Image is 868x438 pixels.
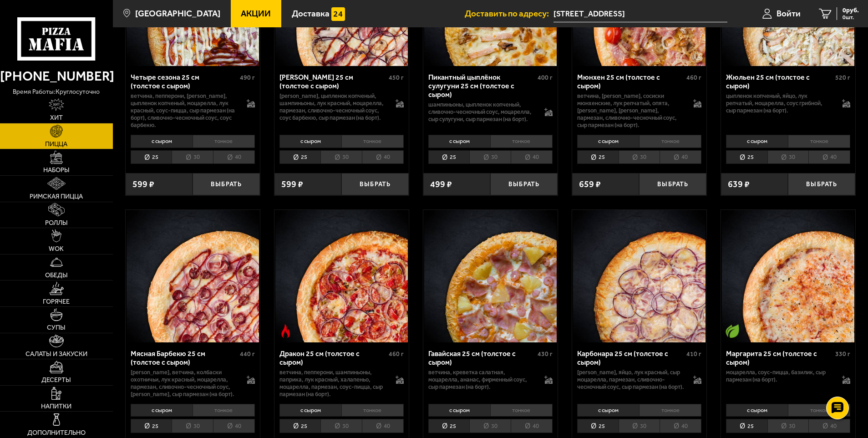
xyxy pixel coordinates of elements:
[573,210,706,342] img: Карбонара 25 см (толстое с сыром)
[428,101,536,123] p: шампиньоны, цыпленок копченый, сливочно-чесночный соус, моцарелла, сыр сулугуни, сыр пармезан (на...
[726,404,788,417] li: с сыром
[389,74,404,81] span: 450 г
[45,141,67,148] span: Пицца
[279,404,341,417] li: с сыром
[131,419,172,433] li: 25
[320,419,362,433] li: 30
[193,173,260,195] button: Выбрать
[808,150,850,164] li: 40
[279,419,321,433] li: 25
[808,419,850,433] li: 40
[726,73,833,90] div: Жюльен 25 см (толстое с сыром)
[131,150,172,164] li: 25
[619,150,660,164] li: 30
[428,150,470,164] li: 25
[428,419,470,433] li: 25
[49,246,64,252] span: WOK
[577,404,639,417] li: с сыром
[135,9,220,18] span: [GEOGRAPHIC_DATA]
[43,167,70,173] span: Наборы
[726,324,739,338] img: Вегетарианское блюдо
[577,92,685,128] p: ветчина, [PERSON_NAME], сосиски мюнхенские, лук репчатый, опята, [PERSON_NAME], [PERSON_NAME], па...
[341,173,409,195] button: Выбрать
[279,135,341,148] li: с сыром
[279,369,387,398] p: ветчина, пепперони, шампиньоны, паприка, лук красный, халапеньо, моцарелла, пармезан, соус-пицца,...
[428,404,490,417] li: с сыром
[389,350,404,358] span: 460 г
[579,180,601,189] span: 659 ₽
[27,430,86,436] span: Дополнительно
[490,135,553,148] li: тонкое
[47,325,66,331] span: Супы
[131,92,238,128] p: ветчина, пепперони, [PERSON_NAME], цыпленок копченый, моцарелла, лук красный, соус-пицца, сыр пар...
[362,150,404,164] li: 40
[131,369,238,398] p: [PERSON_NAME], ветчина, колбаски охотничьи, лук красный, моцарелла, пармезан, сливочно-чесночный ...
[721,210,855,342] a: Вегетарианское блюдоМаргарита 25 см (толстое с сыром)
[423,210,558,342] a: Гавайская 25 см (толстое с сыром)
[538,74,553,81] span: 400 г
[131,349,238,367] div: Мясная Барбекю 25 см (толстое с сыром)
[430,180,452,189] span: 499 ₽
[686,350,701,358] span: 410 г
[726,150,767,164] li: 25
[726,92,833,114] p: цыпленок копченый, яйцо, лук репчатый, моцарелла, соус грибной, сыр пармезан (на борт).
[538,350,553,358] span: 430 г
[577,135,639,148] li: с сыром
[843,15,859,20] span: 0 шт.
[843,7,859,14] span: 0 руб.
[572,210,706,342] a: Карбонара 25 см (толстое с сыром)
[193,404,255,417] li: тонкое
[726,369,833,383] p: моцарелла, соус-пицца, базилик, сыр пармезан (на борт).
[577,419,619,433] li: 25
[281,180,303,189] span: 599 ₽
[274,210,409,342] a: Острое блюдоДракон 25 см (толстое с сыром)
[213,150,255,164] li: 40
[639,404,701,417] li: тонкое
[41,403,71,410] span: Напитки
[686,74,701,81] span: 460 г
[639,173,706,195] button: Выбрать
[45,220,68,226] span: Роллы
[728,180,750,189] span: 639 ₽
[279,73,386,90] div: [PERSON_NAME] 25 см (толстое с сыром)
[428,73,535,99] div: Пикантный цыплёнок сулугуни 25 см (толстое с сыром)
[131,404,193,417] li: с сыром
[424,210,557,342] img: Гавайская 25 см (толстое с сыром)
[126,210,260,342] a: Мясная Барбекю 25 см (толстое с сыром)
[428,135,490,148] li: с сыром
[639,135,701,148] li: тонкое
[50,115,63,121] span: Хит
[788,404,850,417] li: тонкое
[132,180,154,189] span: 599 ₽
[341,135,404,148] li: тонкое
[660,419,701,433] li: 40
[553,5,727,22] input: Ваш адрес доставки
[777,9,801,18] span: Войти
[660,150,701,164] li: 40
[240,74,255,81] span: 490 г
[469,150,511,164] li: 30
[193,135,255,148] li: тонкое
[490,404,553,417] li: тонкое
[25,351,87,357] span: Салаты и закуски
[577,150,619,164] li: 25
[131,73,238,90] div: Четыре сезона 25 см (толстое с сыром)
[428,369,536,391] p: ветчина, креветка салатная, моцарелла, ананас, фирменный соус, сыр пармезан (на борт).
[279,349,386,367] div: Дракон 25 см (толстое с сыром)
[726,419,767,433] li: 25
[726,135,788,148] li: с сыром
[279,92,387,122] p: [PERSON_NAME], цыпленок копченый, шампиньоны, лук красный, моцарелла, пармезан, сливочно-чесночны...
[131,135,193,148] li: с сыром
[788,173,855,195] button: Выбрать
[127,210,259,342] img: Мясная Барбекю 25 см (толстое с сыром)
[172,419,213,433] li: 30
[469,419,511,433] li: 30
[30,194,83,200] span: Римская пицца
[428,349,535,367] div: Гавайская 25 см (толстое с сыром)
[213,419,255,433] li: 40
[362,419,404,433] li: 40
[577,349,684,367] div: Карбонара 25 см (толстое с сыром)
[240,350,255,358] span: 440 г
[43,299,70,305] span: Горячее
[577,73,684,90] div: Мюнхен 25 см (толстое с сыром)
